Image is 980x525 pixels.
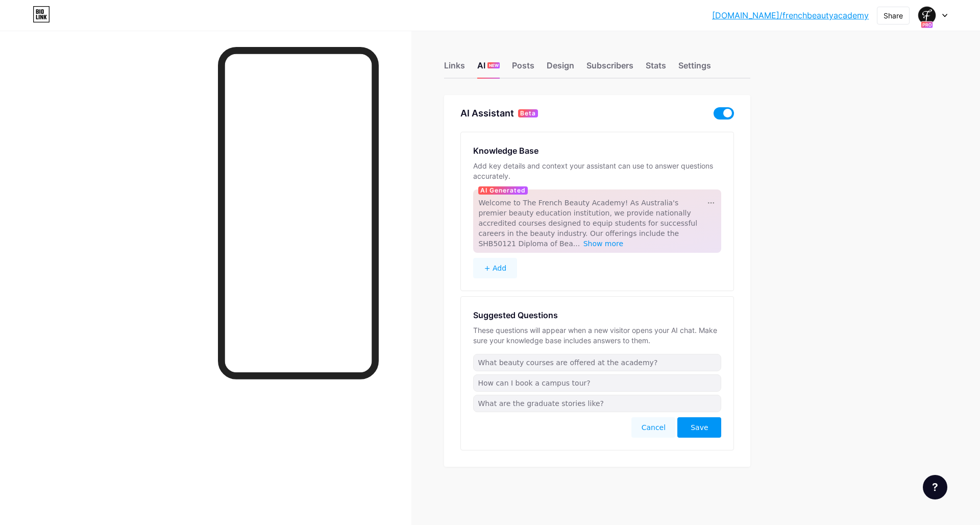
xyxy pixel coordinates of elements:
div: Links [444,59,465,78]
div: Posts [512,59,534,78]
span: Beta [520,109,536,117]
span: Save [691,422,708,433]
div: Share [884,10,903,21]
input: Enter a suggested question [473,395,721,412]
span: Welcome to The French Beauty Academy! As Australia's premier beauty education institution, we pro... [478,199,697,248]
button: + Add [473,258,517,278]
iframe: To enrich screen reader interactions, please activate Accessibility in Grammarly extension settings [225,54,372,373]
div: Subscribers [586,59,633,78]
div: Knowledge Base [473,145,538,157]
div: Design [547,59,574,78]
button: Save [677,417,721,438]
div: Settings [678,59,711,78]
input: Enter a suggested question [473,374,721,392]
span: NEW [489,62,499,68]
div: AI [477,59,500,78]
div: Suggested Questions [473,309,558,321]
a: [DOMAIN_NAME]/frenchbeautyacademy [712,9,869,21]
div: Stats [646,59,666,78]
div: These questions will appear when a new visitor opens your AI chat. Make sure your knowledge base ... [473,325,721,346]
span: AI Generated [480,186,526,195]
div: Add key details and context your assistant can use to answer questions accurately. [473,161,721,181]
img: frenchbeautyacademy [917,6,937,25]
span: Show more [583,240,624,248]
div: AI Assistant [460,107,514,120]
input: Enter a suggested question [473,354,721,371]
button: Cancel [631,417,675,438]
